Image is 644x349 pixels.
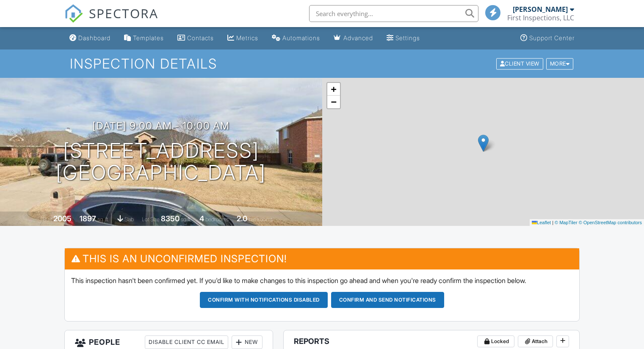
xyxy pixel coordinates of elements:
[529,34,575,41] div: Support Center
[330,30,376,46] a: Advanced
[268,30,323,46] a: Automations (Basic)
[331,292,444,308] button: Confirm and send notifications
[555,220,578,225] a: © MapTiler
[309,5,478,22] input: Search everything...
[174,30,217,46] a: Contacts
[161,214,180,223] div: 8350
[80,214,96,223] div: 1897
[495,60,545,66] a: Client View
[70,56,574,71] h1: Inspection Details
[513,5,568,14] div: [PERSON_NAME]
[579,220,642,225] a: © OpenStreetMap contributors
[552,220,553,225] span: |
[224,30,262,46] a: Metrics
[133,34,164,41] div: Templates
[92,120,229,132] h3: [DATE] 9:00 am - 10:00 am
[121,30,167,46] a: Templates
[53,214,72,223] div: 2005
[532,220,551,225] a: Leaflet
[78,34,111,41] div: Dashboard
[89,4,158,22] span: SPECTORA
[507,14,574,22] div: First Inspections, LLC
[97,216,109,223] span: sq. ft.
[249,216,273,223] span: bathrooms
[237,214,247,223] div: 2.0
[64,4,83,23] img: The Best Home Inspection Software - Spectora
[236,34,258,41] div: Metrics
[517,30,578,46] a: Support Center
[327,83,340,96] a: Zoom in
[56,140,266,184] h1: [STREET_ADDRESS] [GEOGRAPHIC_DATA]
[43,216,52,223] span: Built
[181,216,191,223] span: sq.ft.
[200,292,328,308] button: Confirm with notifications disabled
[331,84,336,94] span: +
[395,34,420,41] div: Settings
[232,335,263,349] div: New
[199,214,204,223] div: 4
[383,30,423,46] a: Settings
[546,58,574,69] div: More
[478,135,489,152] img: Marker
[65,248,579,269] h3: This is an Unconfirmed Inspection!
[496,58,543,69] div: Client View
[331,96,336,107] span: −
[187,34,214,41] div: Contacts
[71,276,573,285] p: This inspection hasn't been confirmed yet. If you'd like to make changes to this inspection go ah...
[327,96,340,108] a: Zoom out
[142,216,160,223] span: Lot Size
[282,34,320,41] div: Automations
[343,34,373,41] div: Advanced
[64,11,158,29] a: SPECTORA
[124,216,134,223] span: slab
[205,216,229,223] span: bedrooms
[145,335,228,349] div: Disable Client CC Email
[66,30,114,46] a: Dashboard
